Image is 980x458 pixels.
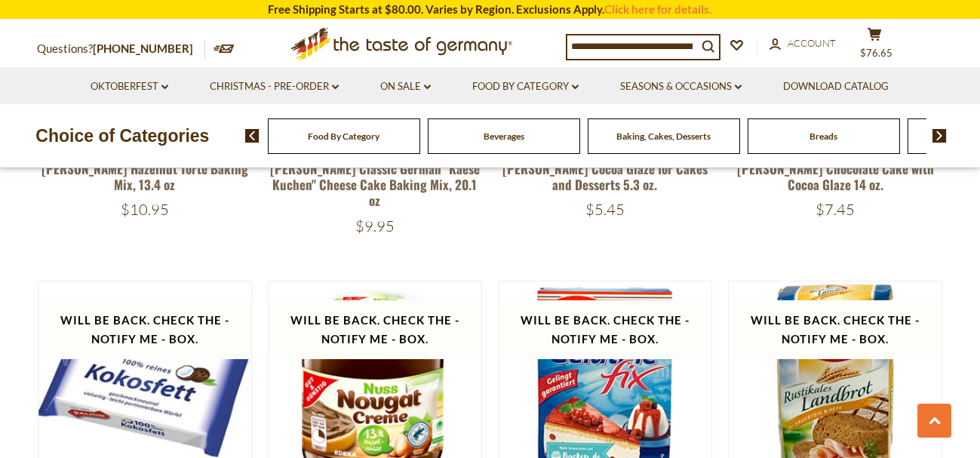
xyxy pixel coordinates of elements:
[472,78,579,95] a: Food By Category
[121,200,169,219] span: $10.95
[502,159,708,194] a: [PERSON_NAME] Cocoa Glaze for Cakes and Desserts 5.3 oz.
[860,47,892,59] span: $76.65
[355,217,395,235] span: $9.95
[770,35,837,52] a: Account
[41,159,248,194] a: [PERSON_NAME] Hazelnut Torte Baking Mix, 13.4 oz
[585,200,625,219] span: $5.45
[308,131,379,142] a: Food By Category
[737,159,934,194] a: [PERSON_NAME] Chocolate Cake with Cocoa Glaze 14 oz.
[816,200,855,219] span: $7.45
[605,2,712,16] a: Click here for details.
[91,78,168,95] a: Oktoberfest
[380,78,431,95] a: On Sale
[788,37,837,49] span: Account
[783,78,889,95] a: Download Catalog
[616,131,711,142] a: Baking, Cakes, Desserts
[245,129,260,143] img: previous arrow
[853,27,898,65] button: $76.65
[620,78,742,95] a: Seasons & Occasions
[270,159,480,211] a: [PERSON_NAME] Classic German "Kaese Kuchen" Cheese Cake Baking Mix, 20.1 oz
[809,131,837,142] a: Breads
[94,41,194,55] a: [PHONE_NUMBER]
[484,131,524,142] a: Beverages
[210,78,339,95] a: Christmas - PRE-ORDER
[932,129,947,143] img: next arrow
[38,39,205,59] p: Questions?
